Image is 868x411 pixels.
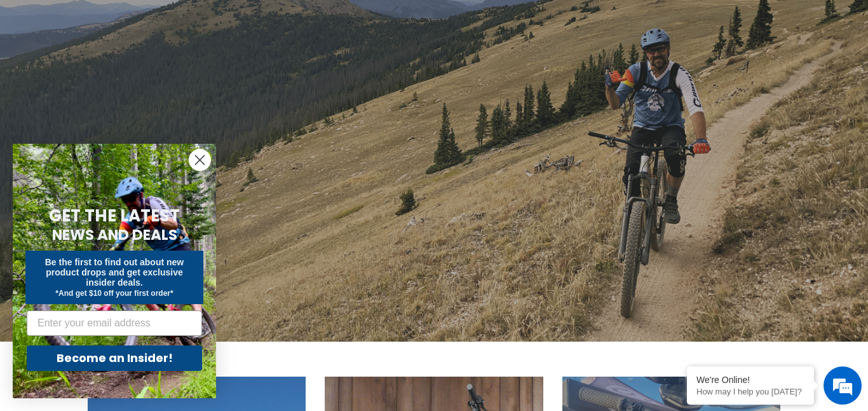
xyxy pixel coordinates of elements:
[41,64,72,95] img: d_696896380_company_1647369064580_696896380
[49,204,180,227] span: GET THE LATEST
[189,149,211,171] button: Close dialog
[696,387,804,396] p: How may I help you today?
[45,257,184,288] span: Be the first to find out about new product drops and get exclusive insider deals.
[14,70,33,89] div: Navigation go back
[55,289,173,298] span: *And get $10 off your first order*
[52,225,177,245] span: NEWS AND DEALS
[208,6,239,37] div: Minimize live chat window
[27,345,202,371] button: Become an Insider!
[27,310,202,336] input: Enter your email address
[74,124,175,253] span: We're online!
[85,71,233,88] div: Chat with us now
[696,375,804,385] div: We're Online!
[6,275,242,319] textarea: Type your message and hit 'Enter'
